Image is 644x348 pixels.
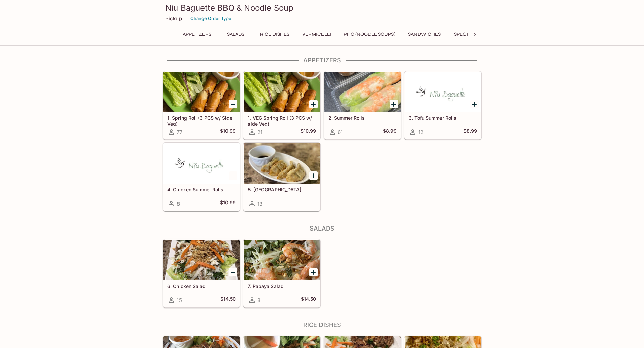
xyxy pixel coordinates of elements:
a: 2. Summer Rolls61$8.99 [324,71,401,139]
h4: Rice Dishes [163,321,482,329]
h5: 7. Papaya Salad [248,283,316,289]
button: Add 2. Summer Rolls [390,100,398,108]
h3: Niu Baguette BBQ & Noodle Soup [165,3,479,13]
a: 1. Spring Roll (3 PCS w/ Side Veg)77$10.99 [163,71,240,139]
span: 21 [257,129,262,135]
div: 3. Tofu Summer Rolls [405,72,481,112]
span: 8 [177,200,180,207]
span: 8 [257,297,260,303]
a: 7. Papaya Salad8$14.50 [243,239,320,307]
div: 2. Summer Rolls [324,72,401,112]
button: Rice Dishes [256,30,293,39]
button: Pho (Noodle Soups) [340,30,399,39]
h5: $8.99 [383,128,397,136]
div: 5. Gyoza [244,143,320,184]
button: Sandwiches [404,30,445,39]
h5: 3. Tofu Summer Rolls [409,115,477,121]
div: 6. Chicken Salad [163,240,240,280]
button: Add 4. Chicken Summer Rolls [229,171,237,180]
button: Add 1. Spring Roll (3 PCS w/ Side Veg) [229,100,237,108]
a: 3. Tofu Summer Rolls12$8.99 [404,71,481,139]
h5: $8.99 [463,128,477,136]
div: 7. Papaya Salad [244,240,320,280]
h5: $10.99 [301,128,316,136]
button: Vermicelli [299,30,335,39]
a: 6. Chicken Salad15$14.50 [163,239,240,307]
button: Salads [220,30,251,39]
span: 13 [257,200,262,207]
button: Add 5. Gyoza [309,171,318,180]
button: Add 3. Tofu Summer Rolls [470,100,479,108]
a: 1. VEG Spring Roll (3 PCS w/ side Veg)21$10.99 [243,71,320,139]
h5: 1. Spring Roll (3 PCS w/ Side Veg) [167,115,236,126]
h5: 1. VEG Spring Roll (3 PCS w/ side Veg) [248,115,316,126]
span: 61 [338,129,343,135]
div: 1. VEG Spring Roll (3 PCS w/ side Veg) [244,72,320,112]
div: 1. Spring Roll (3 PCS w/ Side Veg) [163,72,240,112]
a: 4. Chicken Summer Rolls8$10.99 [163,143,240,211]
button: Appetizers [179,30,215,39]
h5: $14.50 [220,296,236,304]
h4: Salads [163,225,482,232]
button: Add 6. Chicken Salad [229,268,237,276]
p: Pickup [165,15,182,22]
h5: $10.99 [220,128,236,136]
span: 77 [177,129,182,135]
h5: 4. Chicken Summer Rolls [167,187,236,192]
h5: 6. Chicken Salad [167,283,236,289]
h4: Appetizers [163,57,482,64]
h5: $14.50 [301,296,316,304]
h5: $10.99 [220,199,236,208]
button: Specials [450,30,480,39]
span: 12 [418,129,423,135]
h5: 2. Summer Rolls [328,115,397,121]
div: 4. Chicken Summer Rolls [163,143,240,184]
span: 15 [177,297,182,303]
button: Add 7. Papaya Salad [309,268,318,276]
h5: 5. [GEOGRAPHIC_DATA] [248,187,316,192]
button: Change Order Type [187,13,234,24]
button: Add 1. VEG Spring Roll (3 PCS w/ side Veg) [309,100,318,108]
a: 5. [GEOGRAPHIC_DATA]13 [243,143,320,211]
